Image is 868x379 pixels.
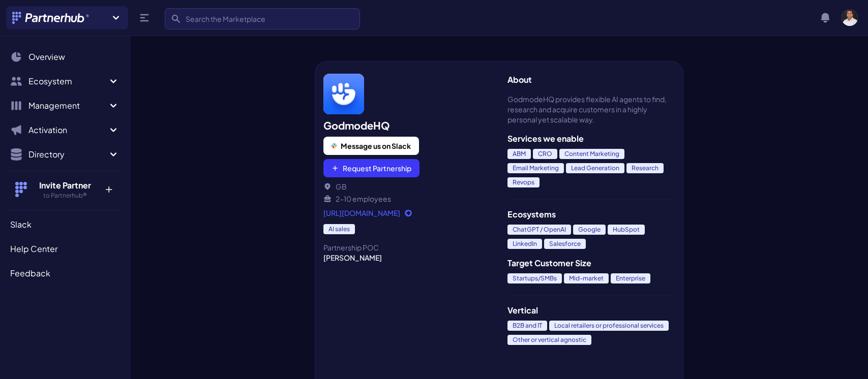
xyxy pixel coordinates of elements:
h3: Ecosystems [507,208,675,220]
span: Ecosystem [28,75,107,87]
span: AI sales [323,224,355,234]
a: Slack [6,214,124,235]
span: Research [626,163,664,173]
a: [URL][DOMAIN_NAME] [323,208,491,218]
span: Lead Generation [566,163,624,173]
p: + [98,179,119,196]
img: Partnerhub® Logo [12,12,90,24]
h2: GodmodeHQ [323,118,491,133]
h4: Invite Partner [32,179,98,192]
input: Search the Marketplace [165,8,360,29]
li: 2-10 employees [323,194,491,204]
span: Overview [28,51,65,63]
span: Local retailers or professional services [549,321,669,331]
span: Other or vertical agnostic [507,335,591,345]
span: Directory [28,148,107,161]
span: Enterprise [611,273,650,283]
span: Slack [10,218,32,231]
img: GodmodeHQ [323,74,364,114]
button: Management [6,96,124,116]
h5: to Partnerhub® [32,192,98,200]
span: ABM [507,149,531,159]
span: B2B and IT [507,321,547,331]
button: Activation [6,120,124,140]
span: GodmodeHQ provides flexible AI agents to find, research and acquire customers in a highly persona... [507,94,675,124]
span: HubSpot [608,225,645,235]
span: Email Marketing [507,163,564,173]
span: Google [573,225,606,235]
h3: Target Customer Size [507,257,675,269]
button: Directory [6,144,124,165]
button: Message us on Slack [323,137,419,155]
span: Management [28,100,107,112]
button: Invite Partner to Partnerhub® + [6,171,124,208]
span: Mid-market [564,273,609,283]
a: Feedback [6,263,124,283]
span: Message us on Slack [341,141,411,151]
span: ChatGPT / OpenAI [507,225,571,235]
span: Content Marketing [559,149,624,159]
span: Help Center [10,243,57,255]
a: Overview [6,47,124,67]
span: Feedback [10,267,50,279]
span: Startups/SMBs [507,273,562,283]
h3: About [507,74,675,86]
button: Ecosystem [6,71,124,91]
button: Request Partnership [323,159,420,177]
img: user photo [842,10,858,26]
span: Activation [28,124,107,136]
a: Help Center [6,239,124,259]
li: GB [323,181,491,192]
div: Partnership POC [323,242,491,252]
h3: Vertical [507,304,675,317]
h3: Services we enable [507,133,675,145]
span: Revops [507,177,540,187]
span: LinkedIn [507,239,542,249]
span: CRO [533,149,557,159]
div: [PERSON_NAME] [323,252,491,263]
span: Salesforce [544,239,586,249]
